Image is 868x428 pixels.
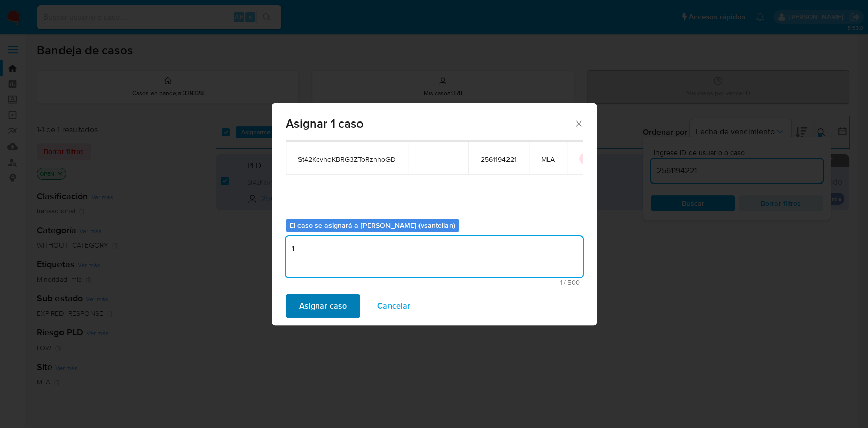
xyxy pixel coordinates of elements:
button: Cancelar [364,294,424,318]
span: Máximo 500 caracteres [289,279,580,286]
button: Cerrar ventana [574,118,583,128]
button: Asignar caso [286,294,360,318]
span: Asignar 1 caso [286,117,574,130]
span: MLA [541,155,555,164]
span: 2561194221 [481,155,517,164]
button: icon-button [579,152,591,165]
span: St42KcvhqKBRG3ZToRznhoGD [298,155,396,164]
textarea: 1 [286,236,583,277]
b: El caso se asignará a [PERSON_NAME] (vsantellan) [290,220,455,230]
span: Asignar caso [299,295,347,317]
span: Cancelar [377,295,410,317]
div: assign-modal [272,103,597,325]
